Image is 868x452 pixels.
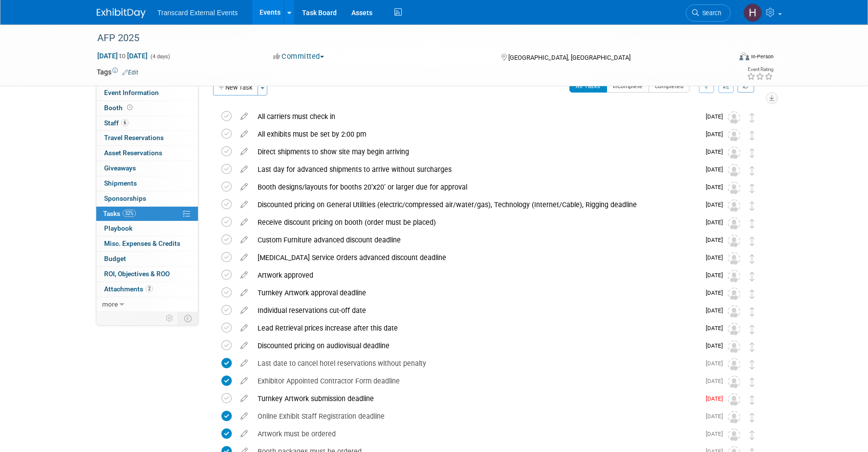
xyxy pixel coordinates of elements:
[104,224,132,232] span: Playbook
[253,143,700,160] div: Direct shipments to show site may begin arriving
[236,377,253,385] a: edit
[751,53,774,60] div: In-Person
[236,288,253,297] a: edit
[236,130,253,139] a: edit
[96,131,198,145] a: Travel Reservations
[104,134,164,142] span: Travel Reservations
[104,179,137,187] span: Shipments
[728,182,740,194] img: Unassigned
[253,126,700,143] div: All exhibits must be set by 2:00 pm
[104,239,180,247] span: Misc. Expenses & Credits
[96,86,198,100] a: Event Information
[253,108,700,125] div: All carriers must check in
[706,237,728,243] span: [DATE]
[750,184,755,193] i: Move task
[750,307,755,316] i: Move task
[97,8,146,18] img: ExhibitDay
[253,161,700,178] div: Last day for advanced shipments to arrive without surcharges
[236,306,253,315] a: edit
[706,342,728,349] span: [DATE]
[750,325,755,334] i: Move task
[97,67,138,77] td: Tags
[104,255,126,262] span: Budget
[104,270,170,278] span: ROI, Objectives & ROO
[706,272,728,279] span: [DATE]
[236,271,253,280] a: edit
[121,119,129,126] span: 6
[253,179,700,195] div: Booth designs/layouts for booths 20’x20’ or larger due for approval
[750,113,755,122] i: Move task
[706,307,728,314] span: [DATE]
[236,183,253,191] a: edit
[728,235,740,247] img: Unassigned
[728,376,740,388] img: Unassigned
[253,267,700,284] div: Artwork approved
[706,430,728,437] span: [DATE]
[94,29,716,47] div: AFP 2025
[750,219,755,228] i: Move task
[728,270,740,283] img: Unassigned
[236,253,253,262] a: edit
[236,394,253,403] a: edit
[104,104,134,112] span: Booth
[728,428,740,441] img: Unassigned
[728,199,740,212] img: Unassigned
[96,161,198,176] a: Giveaways
[706,131,728,138] span: [DATE]
[97,51,148,60] span: [DATE] [DATE]
[96,116,198,131] a: Staff6
[750,413,755,422] i: Move task
[253,214,700,231] div: Receive discount pricing on booth (order must be placed)
[750,289,755,299] i: Move task
[739,52,749,60] img: Format-Inperson.png
[728,129,740,142] img: Unassigned
[750,378,755,387] i: Move task
[96,237,198,251] a: Misc. Expenses & Credits
[728,287,740,300] img: Unassigned
[253,196,700,213] div: Discounted pricing on General Utilities (electric/compressed air/water/gas), Technology (Internet...
[146,285,153,292] span: 2
[728,146,740,159] img: Unassigned
[161,312,178,325] td: Personalize Event Tab Strip
[96,252,198,266] a: Budget
[253,390,700,407] div: Turnkey Artwork submission deadline
[253,285,700,301] div: Turnkey Artwork approval deadline
[706,395,728,402] span: [DATE]
[96,221,198,236] a: Playbook
[728,164,740,177] img: Unassigned
[706,289,728,296] span: [DATE]
[123,210,136,217] span: 32%
[750,430,755,440] i: Move task
[125,104,134,111] span: Booth not reserved yet
[236,236,253,244] a: edit
[103,210,136,217] span: Tasks
[236,218,253,227] a: edit
[706,378,728,384] span: [DATE]
[750,148,755,158] i: Move task
[750,131,755,140] i: Move task
[253,408,700,425] div: Online Exhibit Staff Registration deadline
[706,184,728,190] span: [DATE]
[253,320,700,336] div: Lead Retrieval prices increase after this date
[750,254,755,263] i: Move task
[750,360,755,369] i: Move task
[750,166,755,175] i: Move task
[747,67,773,72] div: Event Rating
[236,359,253,368] a: edit
[728,411,740,424] img: Unassigned
[104,194,146,202] span: Sponsorships
[178,312,198,325] td: Toggle Event Tabs
[236,147,253,156] a: edit
[236,324,253,333] a: edit
[104,149,162,157] span: Asset Reservations
[728,358,740,371] img: Unassigned
[706,360,728,367] span: [DATE]
[253,232,700,248] div: Custom Furniture advanced discount deadline
[706,166,728,173] span: [DATE]
[728,393,740,406] img: Unassigned
[236,165,253,174] a: edit
[728,217,740,230] img: Unassigned
[706,113,728,120] span: [DATE]
[96,267,198,282] a: ROI, Objectives & ROO
[750,272,755,281] i: Move task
